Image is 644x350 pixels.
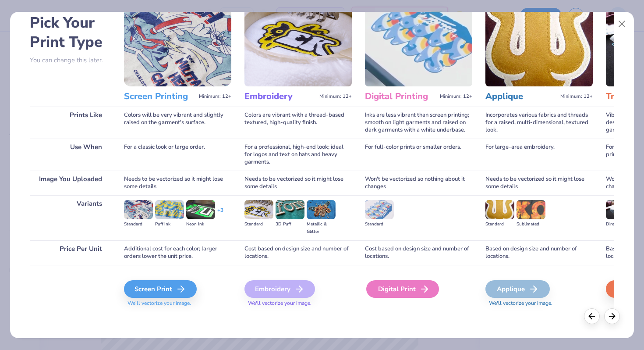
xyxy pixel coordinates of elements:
div: Cost based on design size and number of locations. [244,240,352,265]
h3: Applique [485,91,557,102]
p: You can change this later. [30,57,111,64]
div: For full-color prints or smaller orders. [365,139,472,171]
span: We'll vectorize your image. [244,300,352,307]
div: For large-area embroidery. [485,139,593,171]
div: Cost based on design size and number of locations. [365,240,472,265]
img: Standard [485,200,514,219]
img: Neon Ink [186,200,215,219]
div: Standard [485,221,514,228]
div: Won't be vectorized so nothing about it changes [365,171,472,195]
div: Needs to be vectorized so it might lose some details [124,171,231,195]
div: Additional cost for each color; larger orders lower the unit price. [124,240,231,265]
div: + 3 [217,207,223,221]
div: Image You Uploaded [30,171,111,195]
div: Standard [365,221,394,228]
img: Metallic & Glitter [307,200,336,219]
span: Minimum: 12+ [199,93,231,100]
div: Prints Like [30,107,111,139]
span: We'll vectorize your image. [485,300,593,307]
div: Metallic & Glitter [307,221,336,236]
div: Standard [124,221,153,228]
div: For a classic look or large order. [124,139,231,171]
div: Direct-to-film [606,221,635,228]
h3: Embroidery [244,91,316,102]
div: Digital Print [366,280,439,298]
div: Applique [485,280,550,298]
h2: Pick Your Print Type [30,13,111,52]
img: Sublimated [517,200,545,219]
img: Standard [124,200,153,219]
div: Embroidery [244,280,315,298]
div: Price Per Unit [30,240,111,265]
div: Inks are less vibrant than screen printing; smooth on light garments and raised on dark garments ... [365,107,472,139]
span: Minimum: 12+ [440,93,472,100]
img: 3D Puff [276,200,304,219]
span: Minimum: 12+ [319,93,352,100]
div: Use When [30,139,111,171]
div: Incorporates various fabrics and threads for a raised, multi-dimensional, textured look. [485,107,593,139]
span: Minimum: 12+ [560,93,593,100]
span: We'll vectorize your image. [124,300,231,307]
img: Direct-to-film [606,200,635,219]
div: Needs to be vectorized so it might lose some details [244,171,352,195]
img: Standard [244,200,273,219]
div: Puff Ink [155,221,184,228]
div: Sublimated [517,221,545,228]
div: Needs to be vectorized so it might lose some details [485,171,593,195]
div: Screen Print [124,280,197,298]
div: Neon Ink [186,221,215,228]
div: Colors are vibrant with a thread-based textured, high-quality finish. [244,107,352,139]
div: Based on design size and number of locations. [485,240,593,265]
div: For a professional, high-end look; ideal for logos and text on hats and heavy garments. [244,139,352,171]
h3: Digital Printing [365,91,436,102]
img: Standard [365,200,394,219]
div: Colors will be very vibrant and slightly raised on the garment's surface. [124,107,231,139]
div: 3D Puff [276,221,304,228]
img: Puff Ink [155,200,184,219]
h3: Screen Printing [124,91,195,102]
div: Variants [30,195,111,240]
div: Standard [244,221,273,228]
